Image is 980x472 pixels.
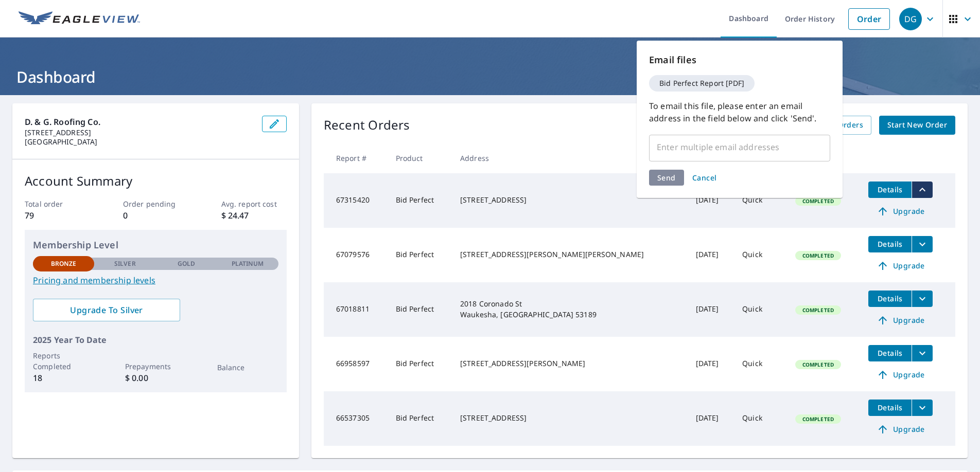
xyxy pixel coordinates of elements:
p: $ 0.00 [125,372,186,384]
td: Quick [734,173,787,228]
span: Bid Perfect Report [PDF] [653,80,750,87]
td: [DATE] [688,173,734,228]
span: Completed [796,361,840,368]
p: Membership Level [33,238,278,252]
div: 2018 Coronado St Waukesha, [GEOGRAPHIC_DATA] 53189 [460,299,679,319]
td: Quick [734,228,787,282]
td: Bid Perfect [388,173,452,228]
a: Pricing and membership levels [33,274,278,286]
button: filesDropdownBtn-67315420 [912,181,933,198]
p: Order pending [123,198,188,209]
p: [GEOGRAPHIC_DATA] [25,137,254,147]
p: Bronze [51,259,77,268]
a: Order [848,8,890,30]
span: Details [874,185,905,194]
span: Start New Order [887,119,947,132]
td: 67079576 [324,228,388,282]
p: Avg. report cost [221,198,287,209]
div: [STREET_ADDRESS][PERSON_NAME] [460,358,679,369]
button: detailsBtn-67079576 [868,236,912,252]
p: Silver [114,259,136,268]
td: Bid Perfect [388,228,452,282]
p: [STREET_ADDRESS] [25,128,254,137]
td: [DATE] [688,282,734,337]
p: Email files [649,53,830,67]
div: DG [899,8,922,30]
button: detailsBtn-67315420 [868,181,912,198]
span: Cancel [692,173,717,183]
p: D. & G. Roofing Co. [25,116,254,128]
p: 2025 Year To Date [33,334,278,346]
td: [DATE] [688,391,734,446]
td: Bid Perfect [388,391,452,446]
a: Upgrade To Silver [33,299,180,321]
p: To email this file, please enter an email address in the field below and click 'Send'. [649,100,830,124]
td: 67315420 [324,173,388,228]
div: [STREET_ADDRESS] [460,413,679,423]
h1: Dashboard [12,66,968,87]
a: Upgrade [868,312,933,329]
input: Enter multiple email addresses [654,137,810,157]
span: Completed [796,252,840,259]
p: Account Summary [25,172,287,190]
td: Quick [734,391,787,446]
td: Bid Perfect [388,337,452,391]
td: Quick [734,337,787,391]
p: Gold [178,259,195,268]
a: Upgrade [868,203,933,220]
button: Cancel [688,170,721,186]
button: detailsBtn-66537305 [868,400,912,416]
span: Upgrade [874,369,926,381]
p: Total order [25,198,90,209]
p: Recent Orders [324,116,410,135]
span: Details [874,348,905,358]
p: Platinum [232,259,264,268]
div: [STREET_ADDRESS] [460,195,679,205]
button: detailsBtn-66958597 [868,345,912,361]
td: Bid Perfect [388,282,452,337]
span: Completed [796,306,840,314]
p: 18 [33,372,94,384]
span: Details [874,294,905,303]
span: Details [874,403,905,412]
button: filesDropdownBtn-66537305 [912,400,933,416]
td: [DATE] [688,228,734,282]
button: filesDropdownBtn-67079576 [912,236,933,252]
a: Upgrade [868,367,933,383]
div: [STREET_ADDRESS][PERSON_NAME][PERSON_NAME] [460,249,679,260]
th: Address [452,143,688,173]
td: 66958597 [324,337,388,391]
span: Upgrade [874,205,926,217]
a: Upgrade [868,258,933,274]
span: Upgrade To Silver [41,304,172,316]
p: $ 24.47 [221,209,287,222]
span: Upgrade [874,423,926,435]
p: Balance [217,362,278,373]
span: Completed [796,197,840,205]
span: Upgrade [874,260,926,272]
img: EV Logo [19,11,140,27]
td: 66537305 [324,391,388,446]
button: detailsBtn-67018811 [868,291,912,307]
p: Reports Completed [33,350,94,372]
button: filesDropdownBtn-67018811 [912,291,933,307]
button: filesDropdownBtn-66958597 [912,345,933,361]
th: Report # [324,143,388,173]
p: Prepayments [125,361,186,372]
span: Details [874,239,905,249]
td: [DATE] [688,337,734,391]
p: 0 [123,209,188,222]
a: Upgrade [868,421,933,438]
td: Quick [734,282,787,337]
span: Completed [796,415,840,423]
a: Start New Order [879,116,955,135]
p: 79 [25,209,90,222]
span: Upgrade [874,314,926,326]
td: 67018811 [324,282,388,337]
th: Product [388,143,452,173]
